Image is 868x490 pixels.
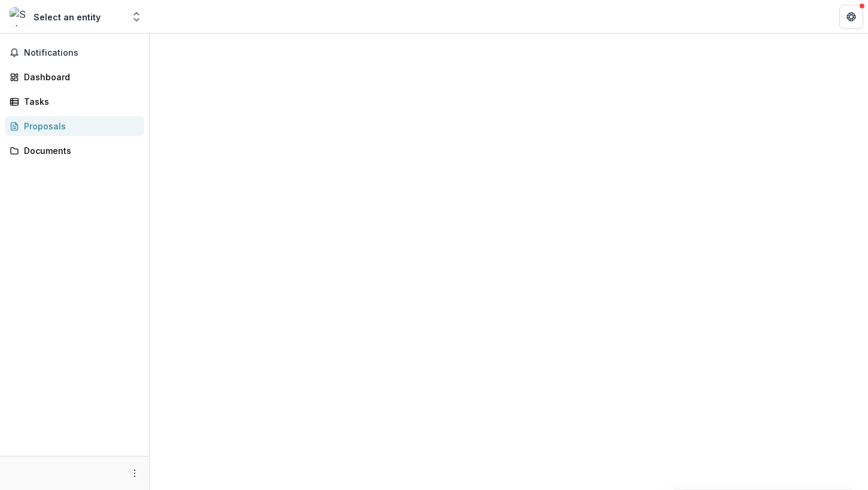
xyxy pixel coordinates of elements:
a: Documents [5,141,144,161]
div: Tasks [24,95,135,108]
button: More [128,466,142,480]
button: Open entity switcher [128,5,145,29]
span: Notifications [24,48,139,58]
button: Get Help [839,5,863,29]
button: Notifications [5,43,144,62]
div: Proposals [24,120,135,132]
a: Proposals [5,116,144,136]
a: Dashboard [5,67,144,87]
div: Dashboard [24,71,135,83]
img: Select an entity [10,7,29,26]
div: Documents [24,144,135,157]
div: Select an entity [34,11,101,23]
a: Tasks [5,92,144,111]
